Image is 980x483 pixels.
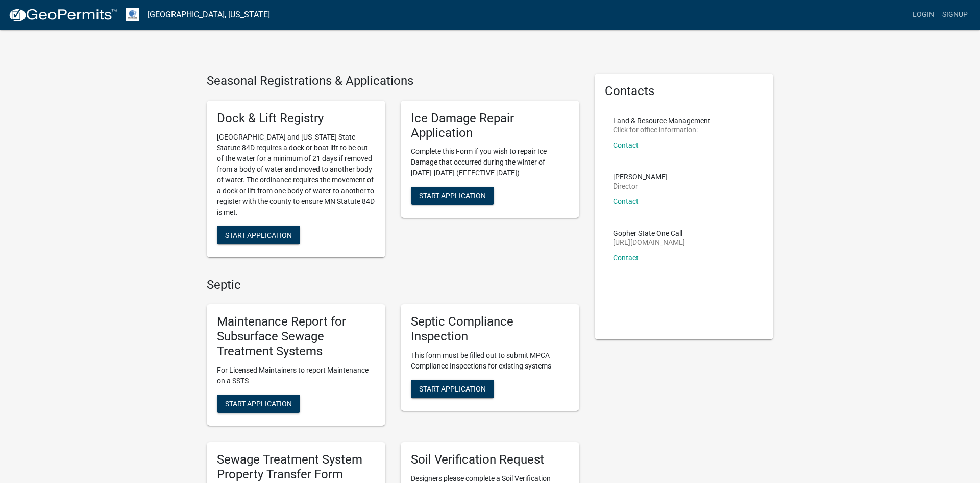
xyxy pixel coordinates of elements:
a: [GEOGRAPHIC_DATA], [US_STATE] [148,6,270,24]
h5: Sewage Treatment System Property Transfer Form [217,452,375,482]
p: Click for office information: [613,126,710,133]
p: Complete this Form if you wish to repair Ice Damage that occurred during the winter of [DATE]-[DA... [411,146,569,178]
h4: Septic [207,278,579,292]
p: [URL][DOMAIN_NAME] [613,239,685,246]
span: Start Application [225,231,292,239]
button: Start Application [411,187,494,205]
p: For Licensed Maintainers to report Maintenance on a SSTS [217,365,375,386]
a: Contact [613,197,639,205]
p: Director [613,182,668,190]
p: Land & Resource Management [613,117,710,124]
p: [GEOGRAPHIC_DATA] and [US_STATE] State Statute 84D requires a dock or boat lift to be out of the ... [217,132,375,218]
a: Contact [613,141,639,149]
h5: Ice Damage Repair Application [411,111,569,141]
button: Start Application [217,226,300,244]
p: Gopher State One Call [613,229,685,237]
span: Start Application [419,384,486,393]
h5: Contacts [605,84,763,99]
a: Contact [613,254,639,262]
h5: Soil Verification Request [411,452,569,467]
a: Login [909,5,938,25]
p: [PERSON_NAME] [613,173,668,180]
button: Start Application [411,380,494,398]
button: Start Application [217,395,300,413]
a: Signup [938,5,972,25]
h5: Maintenance Report for Subsurface Sewage Treatment Systems [217,314,375,358]
span: Start Application [419,192,486,200]
span: Start Application [225,399,292,407]
p: This form must be filled out to submit MPCA Compliance Inspections for existing systems [411,350,569,372]
h5: Dock & Lift Registry [217,111,375,126]
h5: Septic Compliance Inspection [411,314,569,344]
img: Otter Tail County, Minnesota [126,8,139,21]
h4: Seasonal Registrations & Applications [207,74,579,88]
